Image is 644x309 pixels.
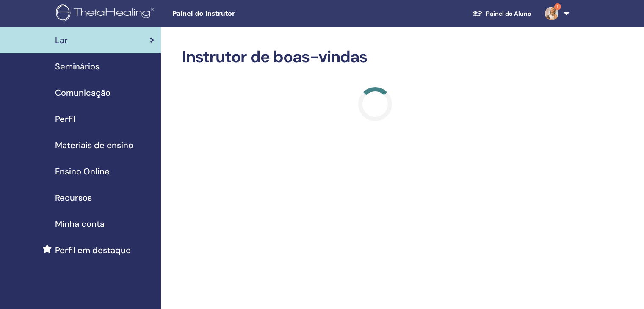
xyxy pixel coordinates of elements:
span: Painel do instrutor [172,9,299,18]
span: Minha conta [55,218,105,230]
img: default.jpg [545,7,558,20]
span: Comunicação [55,86,111,99]
span: Perfil [55,113,75,125]
span: Recursos [55,191,92,204]
span: Materiais de ensino [55,139,133,152]
span: 1 [554,3,561,10]
h2: Instrutor de boas-vindas [182,47,568,67]
span: Perfil em destaque [55,244,131,257]
span: Lar [55,34,68,47]
img: logo.png [56,4,157,23]
span: Seminários [55,60,100,73]
a: Painel do Aluno [466,6,538,22]
span: Ensino Online [55,165,110,178]
img: graduation-cap-white.svg [473,10,483,17]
